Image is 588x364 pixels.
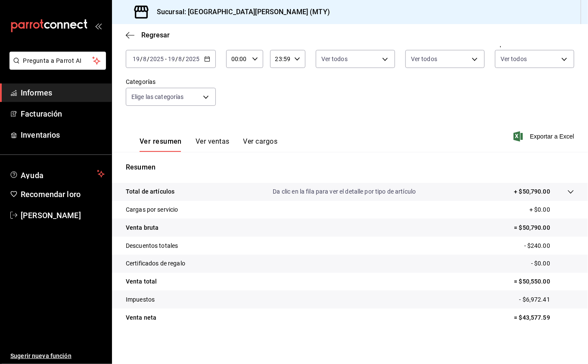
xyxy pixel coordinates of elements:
[149,56,164,62] input: ----
[126,206,178,213] font: Cargas por servicio
[514,314,550,321] font: = $43,577.59
[185,56,200,62] input: ----
[23,57,82,64] font: Pregunta a Parrot AI
[501,56,527,62] font: Ver todos
[141,31,170,39] font: Regresar
[10,352,72,359] font: Sugerir nueva función
[21,190,81,199] font: Recomendar loro
[165,56,167,62] font: -
[196,137,230,145] font: Ver ventas
[524,242,550,249] font: - $240.00
[143,56,147,62] input: --
[520,296,550,303] font: - $6,972.41
[157,8,330,16] font: Sucursal: [GEOGRAPHIC_DATA][PERSON_NAME] (MTY)
[530,133,574,140] font: Exportar a Excel
[243,137,278,145] font: Ver cargos
[126,31,170,39] button: Regresar
[183,56,185,62] font: /
[126,296,155,303] font: Impuestos
[21,109,62,118] font: Facturación
[126,260,185,267] font: Certificados de regalo
[140,56,143,62] font: /
[132,56,140,62] input: --
[95,22,102,29] button: abrir_cajón_menú
[140,137,182,145] font: Ver resumen
[514,224,550,231] font: = $50,790.00
[515,131,574,142] button: Exportar a Excel
[168,56,175,62] input: --
[514,278,550,285] font: = $50,550.00
[6,62,106,71] a: Pregunta a Parrot AI
[273,188,416,195] font: Da clic en la fila para ver el detalle por tipo de artículo
[147,56,149,62] font: /
[178,56,183,62] input: --
[321,56,348,62] font: Ver todos
[126,188,174,195] font: Total de artículos
[126,163,156,171] font: Resumen
[175,56,178,62] font: /
[126,224,159,231] font: Venta bruta
[21,130,60,139] font: Inventarios
[531,260,550,267] font: - $0.00
[126,314,156,321] font: Venta neta
[411,56,437,62] font: Ver todos
[9,52,106,70] button: Pregunta a Parrot AI
[514,188,550,195] font: + $50,790.00
[140,137,277,152] div: pestañas de navegación
[529,206,550,213] font: + $0.00
[126,278,157,285] font: Venta total
[21,211,81,220] font: [PERSON_NAME]
[21,88,52,97] font: Informes
[21,171,44,180] font: Ayuda
[131,93,184,100] font: Elige las categorías
[126,242,178,249] font: Descuentos totales
[126,79,156,86] font: Categorías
